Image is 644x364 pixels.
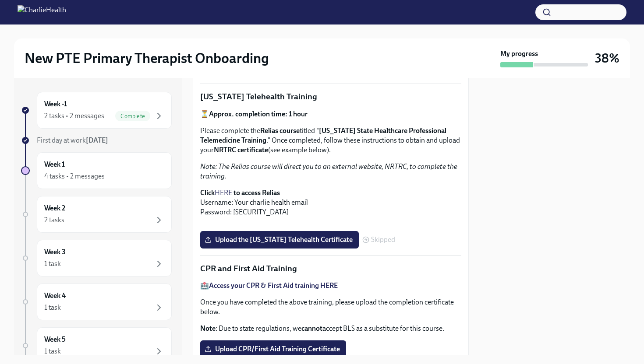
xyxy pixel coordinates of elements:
a: Week -12 tasks • 2 messagesComplete [21,92,172,129]
p: ⏳ [200,109,461,119]
span: Upload the [US_STATE] Telehealth Certificate [206,235,353,244]
h6: Week 1 [44,160,65,169]
img: CharlieHealth [18,5,66,19]
p: 🏥 [200,281,461,290]
label: Upload CPR/First Aid Training Certificate [200,340,346,358]
div: 2 tasks [44,215,64,225]
div: 1 task [44,346,61,356]
a: Week 14 tasks • 2 messages [21,152,172,189]
span: Complete [115,113,150,119]
span: Skipped [371,236,395,243]
p: CPR and First Aid Training [200,263,461,274]
h6: Week -1 [44,99,67,109]
h3: 38% [595,50,619,66]
p: : Due to state regulations, we accept BLS as a substitute for this course. [200,324,461,333]
a: First day at work[DATE] [21,136,172,145]
div: 1 task [44,303,61,312]
strong: [DATE] [86,136,108,144]
strong: [US_STATE] State Healthcare Professional Telemedicine Training [200,126,446,144]
strong: Note [200,324,216,332]
p: Username: Your charlie health email Password: [SECURITY_DATA] [200,188,461,217]
strong: NRTRC certificate [214,146,268,154]
a: HERE [215,189,232,197]
div: 1 task [44,259,61,269]
h6: Week 2 [44,203,65,213]
p: Once you have completed the above training, please upload the completion certificate below. [200,297,461,317]
p: Please complete the titled " ." Once completed, follow these instructions to obtain and upload yo... [200,126,461,155]
a: Week 41 task [21,283,172,320]
h6: Week 4 [44,291,66,301]
strong: cannot [301,324,322,332]
span: First day at work [37,136,108,144]
strong: Relias course [260,126,300,135]
strong: Click [200,189,215,197]
h2: New PTE Primary Therapist Onboarding [25,49,269,67]
div: 2 tasks • 2 messages [44,111,104,121]
span: Upload CPR/First Aid Training Certificate [206,345,340,353]
h6: Week 3 [44,247,66,257]
em: Note: The Relias course will direct you to an external website, NRTRC, to complete the training. [200,162,457,180]
label: Upload the [US_STATE] Telehealth Certificate [200,231,359,248]
strong: My progress [500,49,538,59]
strong: to access Relias [234,189,280,197]
div: 4 tasks • 2 messages [44,171,105,181]
h6: Week 5 [44,335,66,344]
a: Week 51 task [21,327,172,364]
p: [US_STATE] Telehealth Training [200,91,461,102]
a: Week 22 tasks [21,196,172,233]
strong: Approx. completion time: 1 hour [209,110,308,118]
a: Week 31 task [21,240,172,276]
a: Access your CPR & First Aid training HERE [209,281,338,290]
